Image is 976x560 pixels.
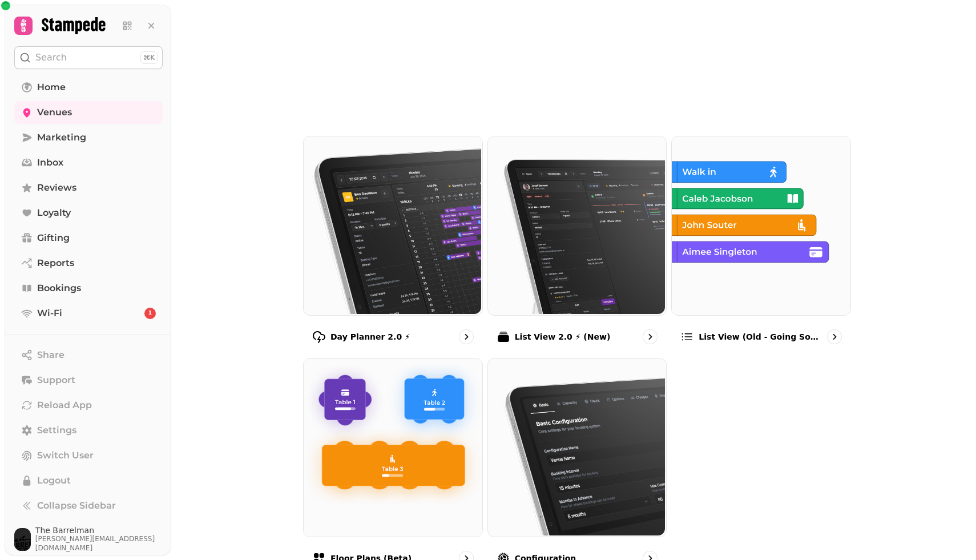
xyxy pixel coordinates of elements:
[14,202,163,224] a: Loyalty
[37,499,116,513] span: Collapse Sidebar
[37,106,72,119] span: Venues
[699,331,822,343] p: List view (Old - going soon)
[37,256,74,270] span: Reports
[14,76,163,99] a: Home
[37,373,75,387] span: Support
[487,357,666,536] img: Configuration
[37,424,76,437] span: Settings
[37,206,71,220] span: Loyalty
[14,494,163,517] button: Collapse Sidebar
[14,227,163,249] a: Gifting
[14,151,163,174] a: Inbox
[14,126,163,149] a: Marketing
[14,252,163,275] a: Reports
[14,344,163,366] button: Share
[37,181,76,195] span: Reviews
[14,528,31,551] img: User avatar
[14,394,163,417] button: Reload App
[461,331,472,343] svg: go to
[303,136,483,353] a: Day Planner 2.0 ⚡Day Planner 2.0 ⚡
[37,80,66,94] span: Home
[140,51,158,64] div: ⌘K
[644,331,656,343] svg: go to
[37,474,71,488] span: Logout
[14,176,163,199] a: Reviews
[14,526,163,553] button: User avatarThe Barrelman[PERSON_NAME][EMAIL_ADDRESS][DOMAIN_NAME]
[37,307,62,320] span: Wi-Fi
[14,277,163,300] a: Bookings
[14,302,163,325] a: Wi-Fi1
[148,309,152,317] span: 1
[35,534,163,553] span: [PERSON_NAME][EMAIL_ADDRESS][DOMAIN_NAME]
[14,46,163,69] button: Search⌘K
[330,331,410,343] p: Day Planner 2.0 ⚡
[14,444,163,467] button: Switch User
[37,131,86,144] span: Marketing
[37,156,63,170] span: Inbox
[37,348,64,362] span: Share
[14,369,163,392] button: Support
[35,51,67,65] p: Search
[515,331,611,343] p: List View 2.0 ⚡ (New)
[671,135,849,314] img: List view (Old - going soon)
[671,136,851,353] a: List view (Old - going soon)List view (Old - going soon)
[37,449,94,462] span: Switch User
[37,281,81,295] span: Bookings
[829,331,840,343] svg: go to
[487,135,666,314] img: List View 2.0 ⚡ (New)
[303,135,481,314] img: Day Planner 2.0 ⚡
[303,357,481,536] img: Floor Plans (beta)
[487,136,667,353] a: List View 2.0 ⚡ (New)List View 2.0 ⚡ (New)
[14,469,163,492] button: Logout
[14,419,163,442] a: Settings
[14,101,163,124] a: Venues
[37,398,92,412] span: Reload App
[35,526,163,534] span: The Barrelman
[37,231,70,245] span: Gifting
